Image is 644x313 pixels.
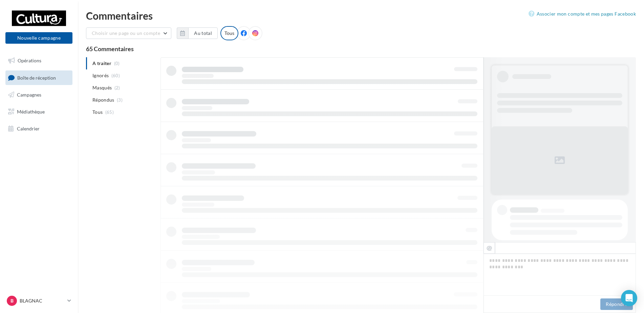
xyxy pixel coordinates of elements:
span: Calendrier [17,125,40,131]
span: Opérations [18,58,41,63]
span: Choisir une page ou un compte [92,30,160,36]
div: 65 Commentaires [86,46,636,52]
span: (65) [105,109,114,115]
button: Choisir une page ou un compte [86,27,171,39]
div: Open Intercom Messenger [621,290,637,306]
a: B BLAGNAC [5,294,72,307]
span: (60) [111,73,120,78]
a: Associer mon compte et mes pages Facebook [529,10,636,18]
span: (2) [114,85,120,90]
button: Au total [188,27,218,39]
span: Boîte de réception [17,75,56,80]
span: B [10,297,14,304]
a: Boîte de réception [4,70,74,85]
span: Médiathèque [17,109,45,114]
div: Commentaires [86,11,636,21]
span: Campagnes [17,92,41,98]
button: Nouvelle campagne [5,32,72,44]
a: Campagnes [4,88,74,102]
span: Tous [92,109,103,116]
span: Masqués [92,84,112,91]
a: Calendrier [4,122,74,136]
span: Répondus [92,97,114,103]
a: Médiathèque [4,105,74,119]
p: BLAGNAC [20,297,65,304]
span: Ignorés [92,72,109,79]
div: Tous [220,26,238,40]
button: Répondre [600,298,633,310]
button: Au total [177,27,218,39]
span: (3) [117,97,123,103]
a: Opérations [4,54,74,68]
